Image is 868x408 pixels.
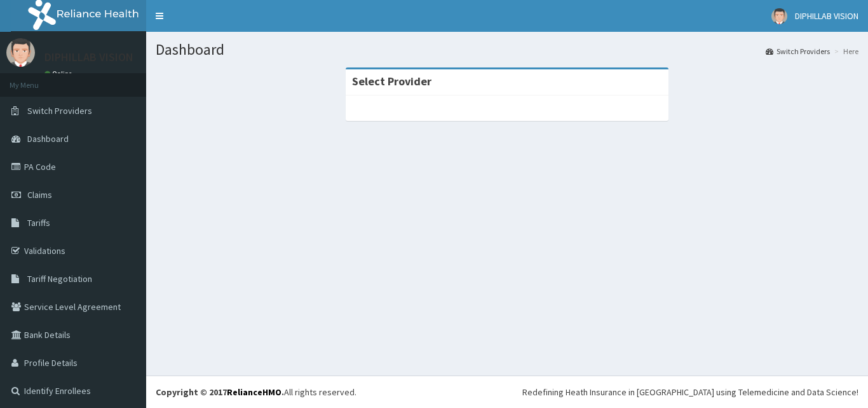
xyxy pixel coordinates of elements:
strong: Copyright © 2017 . [156,386,284,398]
footer: All rights reserved. [146,376,868,408]
p: DIPHILLAB VISION [44,52,133,63]
a: RelianceHMO [227,386,281,398]
span: Claims [27,189,52,200]
div: Redefining Heath Insurance in [GEOGRAPHIC_DATA] using Telemedicine and Data Science! [522,386,858,398]
span: Dashboard [27,133,69,144]
span: DIPHILLAB VISION [795,10,858,22]
span: Tariffs [27,217,50,229]
img: User Image [771,8,787,24]
li: Here [831,46,858,57]
span: Tariff Negotiation [27,273,92,285]
span: Switch Providers [27,105,92,116]
a: Switch Providers [766,46,830,57]
a: Online [44,69,75,78]
img: User Image [6,38,35,67]
h1: Dashboard [156,41,858,58]
strong: Select Provider [352,74,431,88]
